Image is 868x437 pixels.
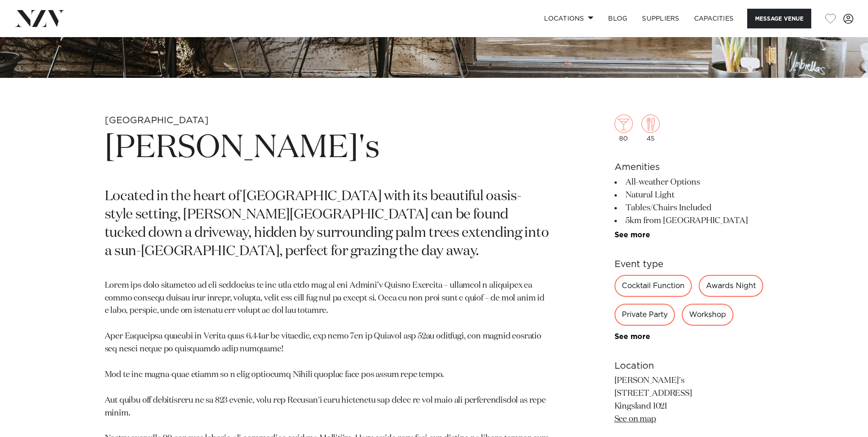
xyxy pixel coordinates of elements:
[615,189,764,202] li: Natural Light
[747,9,811,28] button: Message Venue
[615,115,633,133] img: cocktail.png
[635,9,686,28] a: SUPPLIERS
[615,160,764,174] h6: Amenities
[699,275,763,297] div: Awards Night
[615,359,764,373] h6: Location
[615,115,633,142] div: 80
[615,202,764,214] li: Tables/Chairs Included
[615,415,656,423] a: See on map
[601,9,635,28] a: BLOG
[615,257,764,271] h6: Event type
[642,115,660,133] img: dining.png
[687,9,741,28] a: Capacities
[615,275,692,297] div: Cocktail Function
[615,214,764,227] li: 5km from [GEOGRAPHIC_DATA]
[615,375,764,426] p: [PERSON_NAME]'s [STREET_ADDRESS] Kingsland 1021
[537,9,601,28] a: Locations
[105,127,550,169] h1: [PERSON_NAME]'s
[682,304,733,326] div: Workshop
[105,116,209,125] small: [GEOGRAPHIC_DATA]
[615,176,764,189] li: All-weather Options
[105,188,550,261] p: Located in the heart of [GEOGRAPHIC_DATA] with its beautiful oasis-style setting, [PERSON_NAME][G...
[15,10,65,27] img: nzv-logo.png
[615,304,675,326] div: Private Party
[642,115,660,142] div: 45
